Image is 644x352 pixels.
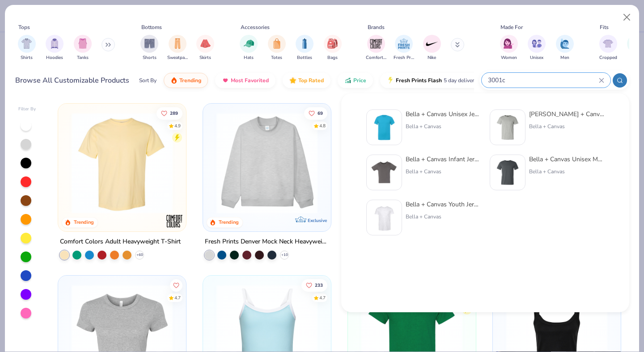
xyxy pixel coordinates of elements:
[240,35,258,61] button: filter button
[139,76,157,84] div: Sort By
[298,77,324,84] span: Top Rated
[370,204,398,231] img: 121d6084-3727-4232-b55f-ccc6d2858317
[157,107,183,119] button: Like
[167,54,188,61] span: Sweatpants
[281,252,288,258] span: + 10
[501,54,517,61] span: Women
[18,23,30,31] div: Tops
[164,73,208,88] button: Trending
[619,9,636,26] button: Close
[500,35,518,61] button: filter button
[428,54,436,61] span: Nike
[387,77,394,84] img: flash.gif
[315,283,323,287] span: 233
[319,294,326,301] div: 4.7
[529,168,604,176] div: Bella + Canvas
[205,236,329,247] div: Fresh Prints Denver Mock Neck Heavyweight Sweatshirt
[283,73,330,88] button: Top Rated
[60,236,181,247] div: Comfort Colors Adult Heavyweight T-Shirt
[366,35,386,61] div: filter for Comfort Colors
[212,113,322,214] img: f5d85501-0dbb-4ee4-b115-c08fa3845d83
[394,35,414,61] div: filter for Fresh Prints
[231,77,269,84] span: Most Favorited
[368,23,385,31] div: Brands
[529,122,604,130] div: Bella + Canvas
[532,38,542,49] img: Unisex Image
[215,73,275,88] button: Most Favorited
[444,75,477,86] span: 5 day delivery
[406,168,481,176] div: Bella + Canvas
[170,77,178,84] img: trending.gif
[406,109,481,119] div: Bella + Canvas Unisex Jersey Short-Sleeve T-Shirt
[271,54,282,61] span: Totes
[366,54,386,61] span: Comfort Colors
[140,35,158,61] div: filter for Shorts
[18,35,36,61] div: filter for Shirts
[165,212,183,230] img: Comfort Colors logo
[268,35,286,61] button: filter button
[599,54,617,61] span: Cropped
[406,122,481,130] div: Bella + Canvas
[196,35,214,61] div: filter for Skirts
[301,279,327,291] button: Like
[397,37,411,50] img: Fresh Prints Image
[140,35,158,61] button: filter button
[324,35,342,61] button: filter button
[289,77,297,84] img: TopRated.gif
[599,35,617,61] button: filter button
[199,54,211,61] span: Skirts
[297,54,312,61] span: Bottles
[272,38,282,49] img: Totes Image
[46,35,64,61] div: filter for Hoodies
[394,35,414,61] button: filter button
[338,73,373,88] button: Price
[244,38,254,49] img: Hats Image
[406,213,481,221] div: Bella + Canvas
[423,35,441,61] div: filter for Nike
[141,23,162,31] div: Bottoms
[136,252,143,258] span: + 60
[200,38,211,49] img: Skirts Image
[560,54,569,61] span: Men
[300,38,309,49] img: Bottles Image
[366,35,386,61] button: filter button
[222,77,229,84] img: most_fav.gif
[170,279,183,291] button: Like
[304,107,327,119] button: Like
[528,35,546,61] div: filter for Unisex
[370,113,398,141] img: 10a0a8bf-8f21-4ecd-81c8-814f1e31d243
[600,23,609,31] div: Fits
[324,35,342,61] div: filter for Bags
[167,35,188,61] button: filter button
[560,38,570,49] img: Men Image
[50,38,59,49] img: Hoodies Image
[244,54,254,61] span: Hats
[240,35,258,61] div: filter for Hats
[18,106,36,113] div: Filter By
[241,23,270,31] div: Accessories
[179,77,201,84] span: Trending
[175,122,181,129] div: 4.9
[296,35,314,61] div: filter for Bottles
[599,35,617,61] div: filter for Cropped
[369,37,383,50] img: Comfort Colors Image
[494,113,521,141] img: 02bfc527-0a76-4a7b-9e31-1a8083013807
[268,35,286,61] div: filter for Totes
[46,35,64,61] button: filter button
[529,109,604,119] div: [PERSON_NAME] + Canvas Unisex Heather CVC T-Shirt
[406,200,481,209] div: Bella + Canvas Youth Jersey T-Shirt
[175,294,181,301] div: 4.7
[74,35,92,61] button: filter button
[528,35,546,61] button: filter button
[494,159,521,186] img: 40258834-b2c5-45a6-b168-e1ef5dbdde4b
[170,111,178,115] span: 289
[327,38,337,49] img: Bags Image
[530,54,543,61] span: Unisex
[319,122,326,129] div: 4.8
[406,155,481,164] div: Bella + Canvas Infant Jersey Tee
[21,38,32,49] img: Shirts Image
[144,38,155,49] img: Shorts Image
[556,35,574,61] div: filter for Men
[425,37,439,50] img: Nike Image
[327,54,338,61] span: Bags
